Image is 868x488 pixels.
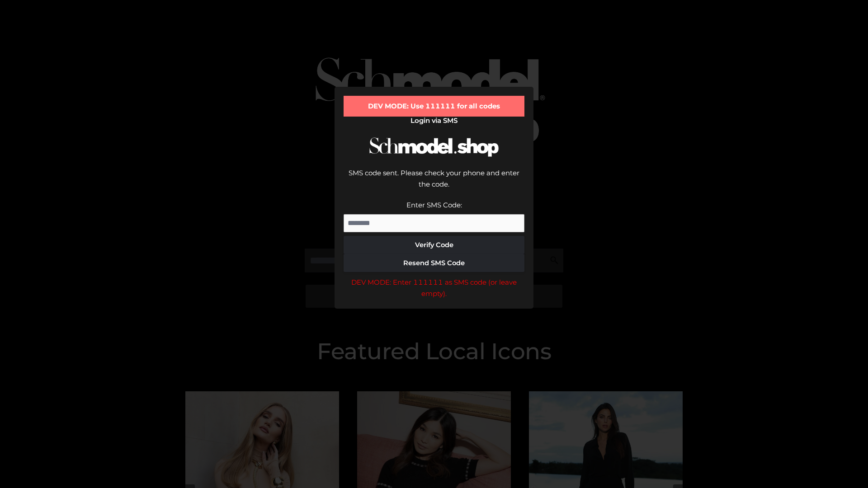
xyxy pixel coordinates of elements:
[344,236,524,254] button: Verify Code
[344,277,524,300] div: DEV MODE: Enter 111111 as SMS code (or leave empty).
[366,129,502,165] img: Schmodel Logo
[344,167,524,199] div: SMS code sent. Please check your phone and enter the code.
[344,117,524,125] h2: Login via SMS
[406,201,462,209] label: Enter SMS Code:
[344,254,524,272] button: Resend SMS Code
[344,96,524,117] div: DEV MODE: Use 111111 for all codes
